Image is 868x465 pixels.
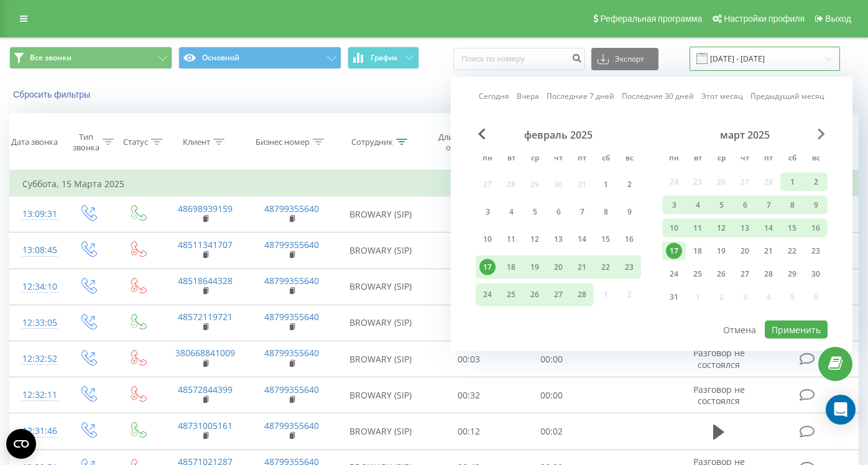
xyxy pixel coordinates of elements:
[178,239,233,251] a: 48511341707
[724,14,805,24] span: Настройки профиля
[510,341,593,377] td: 00:00
[22,238,50,262] div: 13:08:45
[335,305,427,341] td: BROWARY (SIP)
[757,219,780,237] div: пт 14 мар. 2025 г.
[600,14,702,24] span: Реферальная программа
[690,243,706,259] div: 18
[783,150,801,168] abbr: суббота
[476,200,499,223] div: пн 3 февр. 2025 г.
[453,48,585,70] input: Поиск по номеру
[662,129,828,141] div: март 2025
[621,176,637,192] div: 2
[688,150,707,168] abbr: вторник
[371,53,398,62] span: График
[264,347,319,359] a: 48799355640
[476,283,499,306] div: пн 24 февр. 2025 г.
[780,173,804,191] div: сб 1 мар. 2025 г.
[780,196,804,214] div: сб 8 мар. 2025 г.
[818,129,825,140] span: Next Month
[427,377,510,413] td: 00:32
[686,219,709,237] div: вт 11 мар. 2025 г.
[808,197,824,213] div: 9
[760,220,777,236] div: 14
[335,233,427,269] td: BROWARY (SIP)
[427,269,510,305] td: 02:00
[784,220,800,236] div: 15
[527,204,543,220] div: 5
[335,196,427,233] td: BROWARY (SIP)
[479,204,496,220] div: 3
[662,219,686,237] div: пн 10 мар. 2025 г.
[690,266,706,282] div: 25
[784,174,800,190] div: 1
[780,219,804,237] div: сб 15 мар. 2025 г.
[256,137,310,147] div: Бизнес номер
[594,228,617,251] div: сб 15 февр. 2025 г.
[178,311,233,323] a: 48572119721
[784,243,800,259] div: 22
[665,150,683,168] abbr: понедельник
[598,231,614,247] div: 15
[503,287,519,303] div: 25
[175,347,235,359] a: 380668841009
[335,413,427,449] td: BROWARY (SIP)
[594,256,617,279] div: сб 22 февр. 2025 г.
[709,196,733,214] div: ср 5 мар. 2025 г.
[123,137,148,147] div: Статус
[503,204,519,220] div: 4
[598,176,614,192] div: 1
[570,283,594,306] div: пт 28 февр. 2025 г.
[183,137,210,147] div: Клиент
[264,384,319,395] a: 48799355640
[780,242,804,260] div: сб 22 мар. 2025 г.
[264,420,319,431] a: 48799355640
[709,242,733,260] div: ср 19 мар. 2025 г.
[499,256,523,279] div: вт 18 февр. 2025 г.
[10,172,859,196] td: Суббота, 15 Марта 2025
[686,265,709,283] div: вт 25 мар. 2025 г.
[804,196,828,214] div: вс 9 мар. 2025 г.
[264,203,319,214] a: 48799355640
[709,219,733,237] div: ср 12 мар. 2025 г.
[574,287,590,303] div: 28
[335,341,427,377] td: BROWARY (SIP)
[574,204,590,220] div: 7
[621,231,637,247] div: 16
[502,150,520,168] abbr: вторник
[264,275,319,287] a: 48799355640
[478,150,497,168] abbr: понедельник
[617,256,641,279] div: вс 23 февр. 2025 г.
[760,266,777,282] div: 28
[527,287,543,303] div: 26
[737,243,753,259] div: 20
[479,259,496,275] div: 17
[621,204,637,220] div: 9
[510,377,593,413] td: 00:00
[666,220,682,236] div: 10
[733,219,757,237] div: чт 13 мар. 2025 г.
[825,14,851,24] span: Выход
[765,321,828,339] button: Применить
[662,242,686,260] div: пн 17 мар. 2025 г.
[427,341,510,377] td: 00:03
[438,132,493,153] div: Длительность ожидания
[736,150,754,168] abbr: четверг
[547,283,570,306] div: чт 27 февр. 2025 г.
[178,420,233,431] a: 48731005161
[550,231,566,247] div: 13
[757,265,780,283] div: пт 28 мар. 2025 г.
[662,196,686,214] div: пн 3 мар. 2025 г.
[570,200,594,223] div: пт 7 февр. 2025 г.
[550,204,566,220] div: 6
[351,137,393,147] div: Сотрудник
[527,231,543,247] div: 12
[759,150,778,168] abbr: пятница
[22,383,50,407] div: 12:32:11
[573,150,591,168] abbr: пятница
[427,196,510,233] td: 00:10
[784,197,800,213] div: 8
[594,173,617,196] div: сб 1 февр. 2025 г.
[178,384,233,395] a: 48572844399
[479,90,509,102] a: Сегодня
[709,265,733,283] div: ср 26 мар. 2025 г.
